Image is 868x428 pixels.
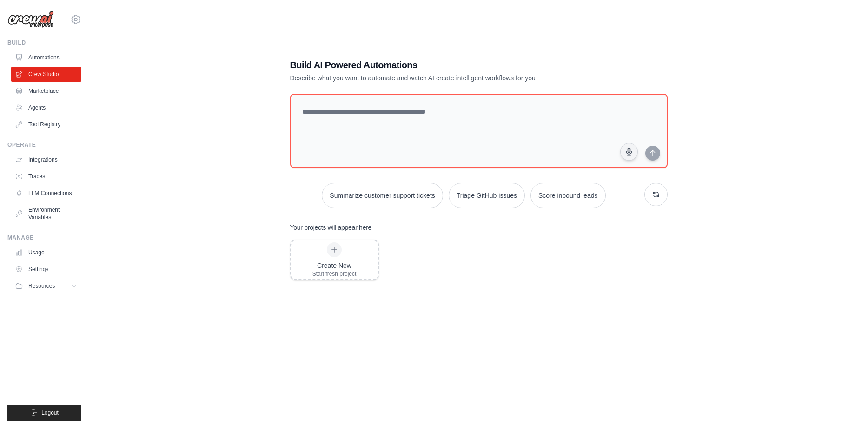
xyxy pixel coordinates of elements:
[644,183,668,206] button: Get new suggestions
[11,84,81,98] a: Marketplace
[11,186,81,201] a: LLM Connections
[11,100,81,115] a: Agents
[7,39,81,46] div: Build
[7,141,81,149] div: Operate
[620,143,638,161] button: Click to speak your automation idea
[11,152,81,167] a: Integrations
[11,50,81,65] a: Automations
[530,183,606,208] button: Score inbound leads
[290,73,603,83] p: Describe what you want to automate and watch AI create intelligent workflows for you
[28,282,55,290] span: Resources
[7,405,81,421] button: Logout
[449,183,525,208] button: Triage GitHub issues
[312,261,357,270] div: Create New
[290,223,372,232] h3: Your projects will appear here
[290,58,603,71] h1: Build AI Powered Automations
[11,67,81,82] a: Crew Studio
[11,279,81,293] button: Resources
[7,234,81,241] div: Manage
[41,409,59,416] span: Logout
[312,270,357,278] div: Start fresh project
[322,183,443,208] button: Summarize customer support tickets
[11,117,81,132] a: Tool Registry
[11,202,81,225] a: Environment Variables
[11,169,81,184] a: Traces
[7,11,54,28] img: Logo
[11,262,81,277] a: Settings
[11,245,81,260] a: Usage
